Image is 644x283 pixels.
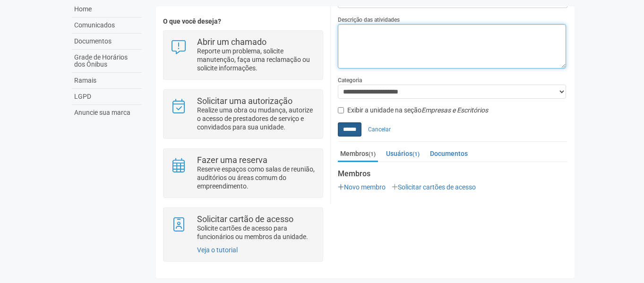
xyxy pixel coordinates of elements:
a: Grade de Horários dos Ônibus [72,50,142,73]
label: Categoria [338,76,362,85]
a: Documentos [428,146,470,161]
h4: O que você deseja? [163,18,323,25]
input: Exibir a unidade na seçãoEmpresas e Escritórios [338,107,344,113]
p: Reserve espaços como salas de reunião, auditórios ou áreas comum do empreendimento. [197,165,316,190]
a: Documentos [72,34,142,50]
strong: Abrir um chamado [197,37,266,47]
p: Realize uma obra ou mudança, autorize o acesso de prestadores de serviço e convidados para sua un... [197,106,316,131]
em: Empresas e Escritórios [421,106,488,114]
a: Cancelar [363,122,396,137]
a: Solicitar cartões de acesso [392,183,476,191]
strong: Solicitar uma autorização [197,96,292,106]
a: Ramais [72,73,142,89]
a: Membros(1) [338,146,378,162]
a: LGPD [72,89,142,105]
label: Exibir a unidade na seção [338,106,488,115]
a: Veja o tutorial [197,246,238,254]
a: Novo membro [338,183,386,191]
a: Solicitar uma autorização Realize uma obra ou mudança, autorize o acesso de prestadores de serviç... [171,97,316,131]
a: Home [72,1,142,17]
a: Comunicados [72,17,142,34]
small: (1) [412,151,420,157]
strong: Fazer uma reserva [197,155,267,165]
a: Abrir um chamado Reporte um problema, solicite manutenção, faça uma reclamação ou solicite inform... [171,38,316,72]
strong: Membros [338,170,567,178]
a: Fazer uma reserva Reserve espaços como salas de reunião, auditórios ou áreas comum do empreendime... [171,156,316,190]
a: Anuncie sua marca [72,105,142,120]
p: Solicite cartões de acesso para funcionários ou membros da unidade. [197,224,316,241]
p: Reporte um problema, solicite manutenção, faça uma reclamação ou solicite informações. [197,47,316,72]
a: Usuários(1) [384,146,422,161]
label: Descrição das atividades [338,16,400,24]
a: Solicitar cartão de acesso Solicite cartões de acesso para funcionários ou membros da unidade. [171,215,316,241]
small: (1) [369,151,376,157]
strong: Solicitar cartão de acesso [197,214,293,224]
